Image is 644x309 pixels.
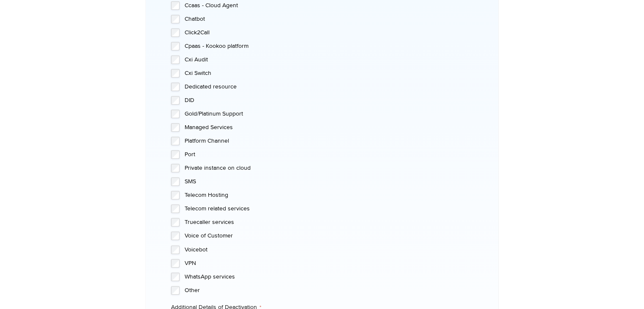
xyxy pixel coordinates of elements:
label: Click2Call [185,28,460,37]
label: Cxi Switch [185,69,460,77]
label: Cpaas - Kookoo platform [185,42,460,50]
label: Other [185,286,460,295]
label: Gold/Platinum Support [185,110,460,118]
label: Port [185,150,460,159]
label: Cxi Audit [185,55,460,64]
label: VPN [185,259,460,268]
label: Platform Channel [185,137,460,145]
label: Ccaas - Cloud Agent [185,1,460,10]
label: Voice of Customer [185,232,460,240]
label: Telecom related services [185,204,460,213]
label: Voicebot [185,246,460,254]
label: Private instance on cloud [185,164,460,172]
label: Chatbot [185,15,460,23]
label: Dedicated resource [185,83,460,91]
label: DID [185,96,460,105]
label: Telecom Hosting [185,191,460,199]
label: Managed Services [185,123,460,132]
label: SMS [185,177,460,186]
label: Truecaller services [185,218,460,226]
label: WhatsApp services [185,273,460,281]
